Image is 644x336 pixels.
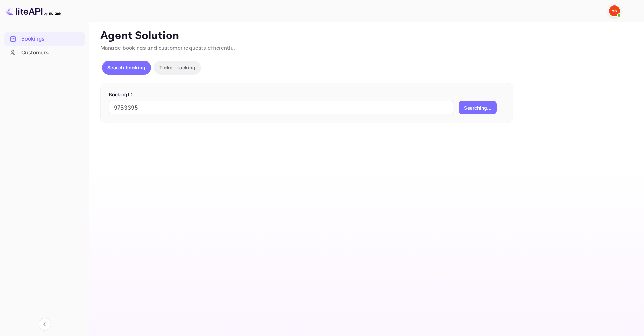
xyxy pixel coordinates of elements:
div: Bookings [21,35,82,43]
span: Manage bookings and customer requests efficiently. [100,45,235,52]
img: Yandex Support [609,5,620,16]
div: Customers [4,46,85,59]
p: Search booking [107,64,146,71]
button: Searching... [459,101,497,114]
button: Collapse navigation [39,318,51,331]
div: Bookings [4,32,85,46]
p: Agent Solution [100,29,632,43]
input: Enter Booking ID (e.g., 63782194) [109,101,453,114]
p: Booking ID [109,91,505,98]
a: Customers [4,46,85,59]
a: Bookings [4,32,85,45]
div: Customers [21,49,82,57]
img: LiteAPI logo [6,5,61,16]
p: Ticket tracking [159,64,195,71]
